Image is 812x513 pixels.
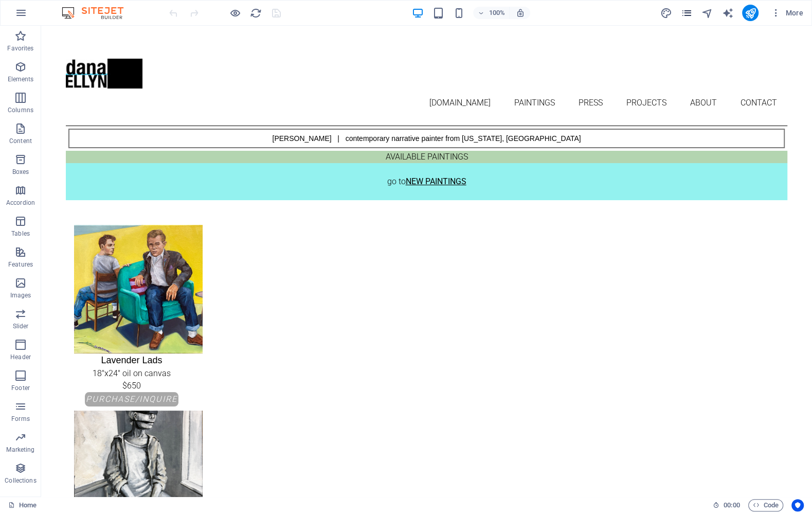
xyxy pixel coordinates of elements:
p: Favorites [7,44,33,52]
i: On resize automatically adjust zoom level to fit chosen device. [515,8,525,17]
button: 100% [473,7,510,19]
p: Elements [8,75,34,83]
h6: 100% [489,7,505,19]
span: Code [753,499,779,511]
button: More [767,5,807,21]
button: Usercentrics [791,499,804,511]
button: pages [680,7,693,19]
p: Slider [13,322,29,330]
i: Publish [744,7,756,19]
button: publish [742,5,759,21]
p: Columns [8,106,33,114]
a: Click to cancel selection. Double-click to open Pages [8,499,37,511]
i: AI Writer [721,7,733,19]
span: 00 00 [724,499,739,511]
p: Accordion [6,199,35,207]
button: text_generator [721,7,734,19]
p: Images [10,291,31,299]
span: : [731,501,732,509]
button: design [660,7,672,19]
button: navigator [701,7,713,19]
h6: Session time [713,499,740,511]
i: Navigator [701,7,713,19]
i: Design (Ctrl+Alt+Y) [660,7,672,19]
p: Forms [11,415,30,423]
button: Code [748,499,783,511]
p: Features [8,260,33,269]
p: Tables [11,229,30,238]
p: Boxes [12,168,29,176]
button: reload [249,7,262,19]
p: Header [10,353,31,361]
img: Editor Logo [59,7,136,19]
a: go toNEW PAINTINGS [25,138,746,173]
p: Marketing [6,446,34,454]
p: Content [9,137,32,145]
i: Reload page [250,7,262,19]
button: Click here to leave preview mode and continue editing [229,7,241,19]
p: Collections [5,476,36,485]
span: More [771,8,803,18]
i: Pages (Ctrl+Alt+S) [680,7,692,19]
p: Footer [11,384,30,392]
